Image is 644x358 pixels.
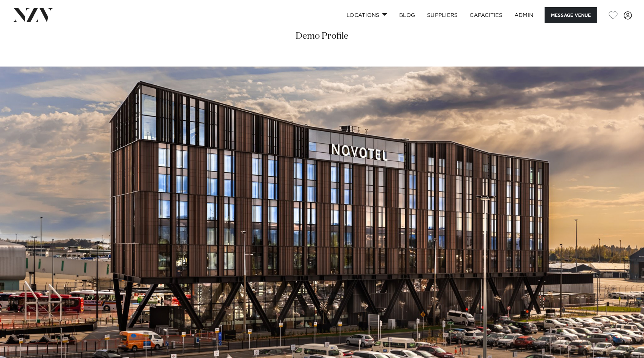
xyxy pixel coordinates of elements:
[340,7,393,23] a: Locations
[421,7,464,23] a: SUPPLIERS
[508,7,539,23] a: ADMIN
[545,7,597,23] button: Message Venue
[464,7,508,23] a: Capacities
[393,7,421,23] a: BLOG
[12,8,53,22] img: nzv-logo.png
